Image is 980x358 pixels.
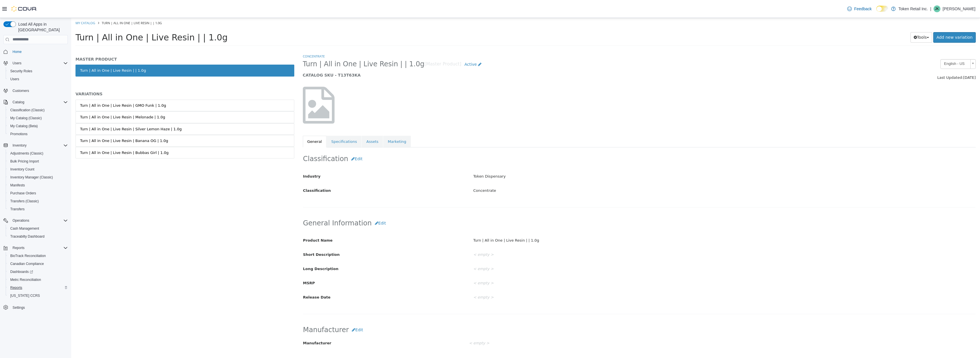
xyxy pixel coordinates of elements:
button: Home [1,48,70,56]
span: Reports [13,246,24,250]
button: Reports [1,244,70,252]
h5: CATALOG SKU - T13T63KA [232,55,734,60]
button: Catalog [1,98,70,106]
button: Metrc Reconciliation [6,276,70,284]
span: Cash Management [10,226,39,231]
a: Dashboards [8,268,35,275]
a: Classification (Classic) [8,107,47,114]
div: Turn | All in One | Live Resin | Melonade | 1.0g [9,96,94,102]
a: Assets [291,118,312,130]
a: Settings [10,304,27,311]
span: Adjustments (Classic) [8,150,68,157]
button: Security Roles [6,67,70,75]
span: Adjustments (Classic) [10,151,43,156]
a: Bulk Pricing Import [8,158,41,165]
span: Dashboards [10,269,33,274]
span: My Catalog (Beta) [10,124,38,128]
a: Inventory Manager (Classic) [8,174,55,181]
span: Turn | All in One | Live Resin | | 1.0g [232,42,353,51]
button: Inventory Count [6,165,70,173]
button: Classification (Classic) [6,106,70,114]
a: Specifications [256,118,290,130]
div: Turn | All in One | Live Resin | Silver Lemon Haze | 1.0g [9,108,111,114]
span: Inventory Manager (Classic) [8,174,68,181]
button: Customers [1,87,70,95]
div: < empty > [398,246,908,256]
span: Classification [232,170,260,175]
span: Transfers [8,206,68,213]
span: Metrc Reconciliation [8,276,68,283]
span: Purchase Orders [8,190,68,197]
span: Security Roles [10,69,32,73]
span: Bulk Pricing Import [8,158,68,165]
a: Transfers (Classic) [8,198,41,205]
span: Washington CCRS [8,292,68,299]
span: Purchase Orders [10,191,36,196]
button: My Catalog (Beta) [6,122,70,130]
div: Jamie Kaye [934,5,940,12]
span: My Catalog (Classic) [8,115,68,122]
span: Home [13,50,22,54]
button: Adjustments (Classic) [6,149,70,157]
button: Transfers (Classic) [6,197,70,205]
span: MSRP [232,263,244,267]
a: My Catalog (Classic) [8,115,44,122]
p: [PERSON_NAME] [943,5,975,12]
h2: General Information [232,200,905,211]
button: Inventory [1,141,70,149]
a: My Catalog [4,3,24,7]
h5: VARIATIONS [4,73,223,79]
span: Release Date [232,277,260,281]
span: Operations [13,218,29,223]
span: Classification (Classic) [8,107,68,114]
div: Concentrate [398,168,908,178]
span: English - US [869,42,897,50]
span: [US_STATE] CCRS [10,293,40,298]
span: Traceabilty Dashboard [10,234,44,239]
span: Customers [10,87,68,94]
span: Short Description [232,234,269,239]
h5: MASTER PRODUCT [4,39,223,44]
p: | [930,5,931,12]
span: Transfers (Classic) [10,199,39,203]
input: Dark Mode [876,6,888,12]
button: BioTrack Reconciliation [6,252,70,260]
span: Metrc Reconciliation [10,277,41,282]
button: Tools [839,14,861,25]
button: Users [1,59,70,67]
button: Inventory Manager (Classic) [6,173,70,181]
a: Canadian Compliance [8,260,46,267]
a: Promotions [8,131,30,137]
a: [US_STATE] CCRS [8,292,42,299]
div: Turn | All in One | Live Resin | Bubbas Girl | 1.0g [9,132,97,138]
span: Promotions [10,132,28,136]
a: Dashboards [6,268,70,276]
span: Catalog [13,100,24,104]
span: Canadian Compliance [10,262,44,266]
button: Reports [6,284,70,292]
button: Canadian Compliance [6,260,70,268]
span: Settings [13,305,25,310]
a: Home [10,48,24,55]
div: < empty > [398,260,908,270]
div: < empty > [398,232,908,242]
h2: Manufacturer [232,307,905,317]
span: BioTrack Reconciliation [8,252,68,259]
span: Security Roles [8,68,68,75]
p: Token Retail Inc. [899,5,928,12]
span: My Catalog (Classic) [10,116,42,120]
span: Transfers [10,207,24,211]
button: Cash Management [6,225,70,233]
div: < empty > [398,320,852,330]
span: Load All Apps in [GEOGRAPHIC_DATA] [16,21,68,33]
span: Active [393,44,405,49]
button: Users [6,75,70,83]
span: Home [10,48,68,55]
a: Inventory Count [8,166,37,173]
span: Product Name [232,220,262,225]
span: Inventory [10,142,68,149]
div: Turn | All in One | Live Resin | GMO Funk | 1.0g [9,85,95,90]
button: Edit [277,136,294,146]
span: Manufacturer [232,323,260,327]
a: Feedback [845,3,874,15]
